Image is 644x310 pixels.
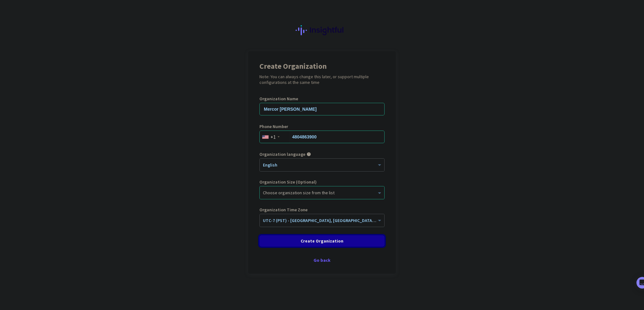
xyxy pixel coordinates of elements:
[259,180,385,184] label: Organization Size (Optional)
[259,124,385,129] label: Phone Number
[270,134,276,140] div: +1
[307,152,311,156] i: help
[259,131,385,143] input: 201-555-0123
[259,152,305,156] label: Organization language
[296,25,348,35] img: Insightful
[259,62,385,70] h1: Create Organization
[259,97,385,101] label: Organization Name
[259,235,385,247] button: Create Organization
[259,258,385,262] div: Go back
[259,103,385,115] input: What is the name of your organization?
[259,208,385,212] label: Organization Time Zone
[259,74,385,85] h2: Note: You can always change this later, or support multiple configurations at the same time
[301,238,343,244] span: Create Organization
